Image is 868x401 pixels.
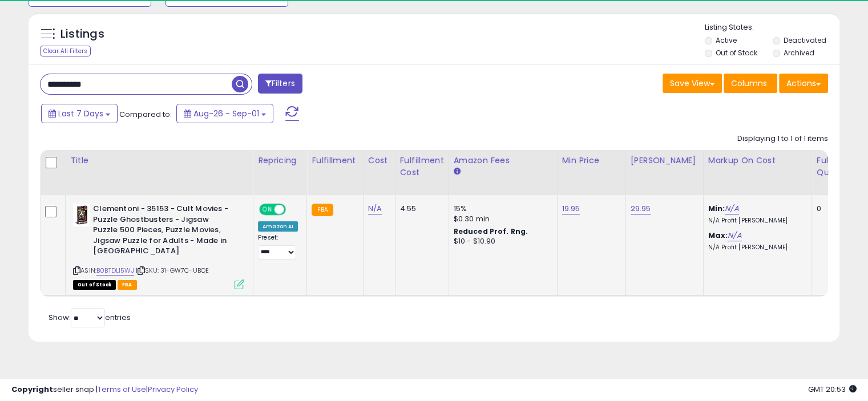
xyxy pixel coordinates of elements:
[93,204,232,260] b: Clementoni - 35153 - Cult Movies - Puzzle Ghostbusters - Jigsaw Puzzle 500 Pieces, Puzzle Movies,...
[808,384,857,395] span: 2025-09-10 20:53 GMT
[783,35,826,45] label: Deactivated
[312,204,333,216] small: FBA
[40,46,91,56] div: Clear All Filters
[119,109,172,120] span: Compared to:
[716,48,757,58] label: Out of Stock
[708,217,803,225] p: N/A Profit [PERSON_NAME]
[631,203,651,214] a: 29.95
[725,203,738,214] a: N/A
[368,203,382,214] a: N/A
[663,74,722,93] button: Save View
[258,234,298,260] div: Preset:
[60,26,104,42] h5: Listings
[708,244,803,252] p: N/A Profit [PERSON_NAME]
[454,226,528,236] b: Reduced Prof. Rng.
[631,155,699,167] div: [PERSON_NAME]
[368,155,390,167] div: Cost
[11,384,53,395] strong: Copyright
[708,203,725,214] b: Min:
[70,155,248,167] div: Title
[73,204,244,288] div: ASIN:
[783,48,814,58] label: Archived
[708,155,807,167] div: Markup on Cost
[708,230,728,241] b: Max:
[724,74,777,93] button: Columns
[73,280,116,290] span: All listings that are currently out of stock and unavailable for purchase on Amazon
[454,237,548,246] div: $10 - $10.90
[454,214,548,224] div: $0.30 min
[728,230,741,241] a: N/A
[454,155,552,167] div: Amazon Fees
[193,108,259,119] span: Aug-26 - Sep-01
[779,74,828,93] button: Actions
[260,205,274,214] span: ON
[400,204,440,214] div: 4.55
[148,384,198,395] a: Privacy Policy
[705,22,839,33] p: Listing States:
[258,155,302,167] div: Repricing
[176,104,273,123] button: Aug-26 - Sep-01
[562,155,621,167] div: Min Price
[400,155,444,179] div: Fulfillment Cost
[817,155,856,179] div: Fulfillable Quantity
[58,108,103,119] span: Last 7 Days
[312,155,358,167] div: Fulfillment
[41,104,118,123] button: Last 7 Days
[96,266,134,276] a: B0BTDL15WJ
[703,150,812,195] th: The percentage added to the cost of goods (COGS) that forms the calculator for Min & Max prices.
[258,221,298,232] div: Amazon AI
[737,133,828,144] div: Displaying 1 to 1 of 1 items
[454,167,461,177] small: Amazon Fees.
[258,74,302,94] button: Filters
[73,204,90,226] img: 51KDRFEiz7L._SL40_.jpg
[11,384,198,395] div: seller snap | |
[284,205,302,214] span: OFF
[98,384,146,395] a: Terms of Use
[562,203,580,214] a: 19.95
[118,280,137,290] span: FBA
[136,266,209,275] span: | SKU: 31-GW7C-UBQE
[817,204,852,214] div: 0
[716,35,737,45] label: Active
[49,312,131,323] span: Show: entries
[454,204,548,214] div: 15%
[731,78,767,89] span: Columns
